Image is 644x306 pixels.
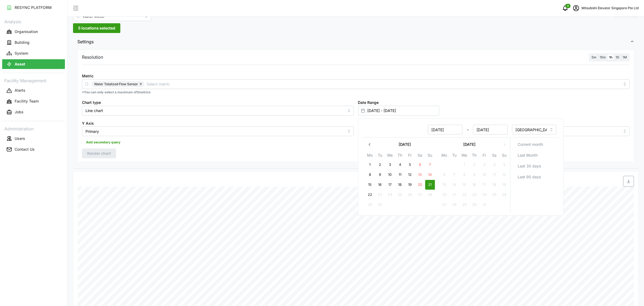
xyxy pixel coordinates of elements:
th: Th [469,152,479,160]
button: 18 October 2025 [489,180,499,190]
input: Select date range [358,106,439,116]
button: [DATE] [375,140,435,149]
div: - [365,125,508,134]
button: Render chart [82,149,116,158]
button: 28 October 2025 [449,200,459,210]
button: 12 October 2025 [499,170,509,180]
a: Building [2,37,65,48]
input: Select chart type [82,106,354,116]
button: 13 September 2025 [415,170,425,180]
button: Add secondary query [82,138,124,146]
button: 28 September 2025 [425,190,435,200]
button: 27 October 2025 [439,200,449,210]
th: Th [395,152,405,160]
button: 12 September 2025 [405,170,415,180]
button: 24 October 2025 [479,190,489,200]
label: Chart type [82,100,101,106]
input: Select Y axis [82,126,354,136]
button: 21 October 2025 [449,190,459,200]
button: 31 October 2025 [479,200,489,210]
button: 14 October 2025 [449,180,459,190]
button: 21 September 2025 [425,180,435,190]
button: 25 October 2025 [489,190,499,200]
span: Add secondary query [86,139,120,146]
button: 25 September 2025 [395,190,405,200]
span: Render chart [87,149,111,158]
th: Su [425,152,435,160]
p: System [15,51,28,56]
button: 27 September 2025 [415,190,425,200]
button: 9 October 2025 [469,170,479,180]
button: 29 September 2025 [365,200,375,210]
a: Jobs [2,107,65,118]
a: Facility Team [2,96,65,107]
p: Organisation [15,29,38,34]
th: Sa [415,152,425,160]
button: Last Month [512,150,557,160]
button: Last 90 days [512,172,557,182]
a: Organisation [2,26,65,37]
button: System [2,48,65,58]
button: 23 October 2025 [469,190,479,200]
button: 1 September 2025 [365,160,375,170]
span: 0 [567,4,569,8]
p: Analysis [2,17,65,25]
button: 14 September 2025 [425,170,435,180]
button: 2 September 2025 [375,160,385,170]
span: 1D [616,55,619,59]
button: 17 September 2025 [385,180,395,190]
span: Last 90 days [517,172,541,182]
button: 16 October 2025 [469,180,479,190]
button: 7 September 2025 [425,160,435,170]
p: Asset [15,61,25,67]
button: RESYNC PLATFORM [2,3,65,12]
button: 22 October 2025 [459,190,469,200]
div: Settings [73,48,639,169]
p: Jobs [15,109,24,115]
button: 23 September 2025 [375,190,385,200]
button: 8 September 2025 [365,170,375,180]
button: 10 October 2025 [479,170,489,180]
span: Water Totalized Flow Sensor [94,81,138,87]
th: We [385,152,395,160]
span: Current month [517,140,543,149]
button: 13 October 2025 [439,180,449,190]
button: 15 September 2025 [365,180,375,190]
div: Select date range [358,119,564,216]
p: *You can only select a maximum of 5 metrics [82,90,630,95]
p: RESYNC PLATFORM [15,5,52,10]
p: Mitsubishi Elevator Singapore Pte Ltd [582,6,639,11]
button: 1 October 2025 [459,160,469,170]
th: Tu [375,152,385,160]
button: Building [2,38,65,47]
button: 15 October 2025 [459,180,469,190]
th: Mo [365,152,375,160]
button: 2 October 2025 [469,160,479,170]
p: Contact Us [15,147,35,152]
button: 3 October 2025 [479,160,489,170]
button: 20 October 2025 [439,190,449,200]
button: Organisation [2,27,65,37]
button: 9 September 2025 [375,170,385,180]
button: 5 locations selected [73,23,120,33]
label: Metric [82,73,94,79]
button: 26 September 2025 [405,190,415,200]
button: notifications [560,3,571,14]
button: 30 October 2025 [469,200,479,210]
button: 17 October 2025 [479,180,489,190]
button: 16 September 2025 [375,180,385,190]
a: Alerts [2,85,65,96]
span: 1M [623,55,627,59]
button: 11 September 2025 [395,170,405,180]
button: 19 September 2025 [405,180,415,190]
button: [DATE] [439,140,500,149]
button: 19 October 2025 [499,180,509,190]
button: 10 September 2025 [385,170,395,180]
p: Building [15,40,29,45]
button: 4 September 2025 [395,160,405,170]
p: Users [15,136,25,141]
th: We [459,152,469,160]
p: Alerts [15,88,25,93]
th: Tu [449,152,459,160]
